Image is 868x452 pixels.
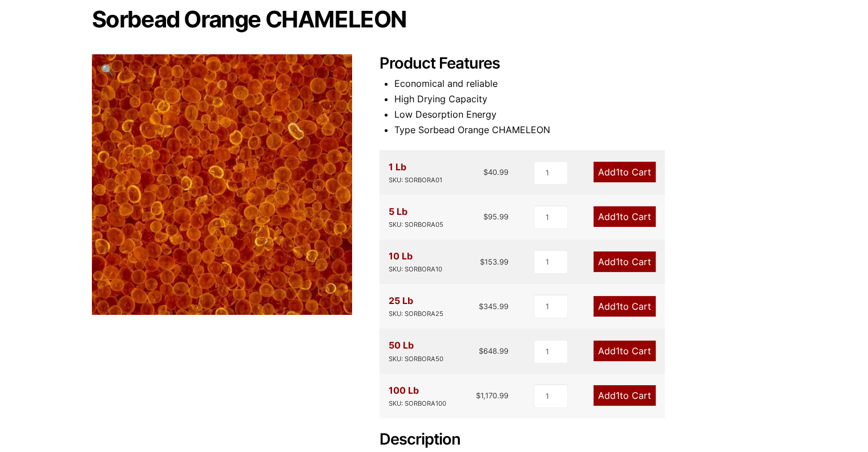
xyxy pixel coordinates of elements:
[616,301,620,312] span: 1
[594,206,656,227] a: Add1to Cart
[616,390,620,401] span: 1
[479,346,508,355] bdi: 648.99
[92,54,123,86] a: View full-screen image gallery
[480,257,485,266] span: $
[479,346,483,355] span: $
[483,212,508,221] bdi: 95.99
[101,63,114,76] span: 🔍
[394,76,777,91] li: Economical and reliable
[389,204,443,230] div: 5 Lb
[594,385,656,406] a: Add1to Cart
[479,302,483,311] span: $
[616,211,620,222] span: 1
[594,341,656,361] a: Add1to Cart
[594,251,656,272] a: Add1to Cart
[594,162,656,182] a: Add1to Cart
[389,309,443,319] div: SKU: SORBORA25
[389,249,442,275] div: 10 Lb
[389,219,443,230] div: SKU: SORBORA05
[616,345,620,357] span: 1
[394,91,777,107] li: High Drying Capacity
[479,302,508,311] bdi: 345.99
[389,293,443,319] div: 25 Lb
[389,338,443,364] div: 50 Lb
[389,398,446,409] div: SKU: SORBORA100
[480,257,508,266] bdi: 153.99
[389,383,446,409] div: 100 Lb
[483,167,508,177] bdi: 40.99
[389,175,442,186] div: SKU: SORBORA01
[483,167,488,177] span: $
[483,212,488,221] span: $
[389,354,443,365] div: SKU: SORBORA50
[389,159,442,186] div: 1 Lb
[476,391,481,400] span: $
[389,264,442,275] div: SKU: SORBORA10
[476,391,508,400] bdi: 1,170.99
[394,107,777,122] li: Low Desorption Energy
[616,166,620,178] span: 1
[92,7,777,31] h1: Sorbead Orange CHAMELEON
[394,122,777,138] li: Type Sorbead Orange CHAMELEON
[594,296,656,317] a: Add1to Cart
[380,430,777,449] h2: Description
[616,256,620,267] span: 1
[380,54,777,73] h2: Product Features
